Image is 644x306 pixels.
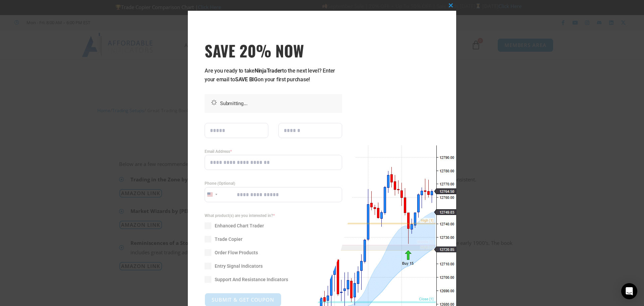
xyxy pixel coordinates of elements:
p: Are you ready to take to the next level? Enter your email to on your first purchase! [205,67,342,84]
div: Open Intercom Messenger [621,283,637,299]
p: Submitting... [220,99,339,108]
span: SAVE 20% NOW [205,41,342,60]
strong: NinjaTrader [255,68,282,74]
strong: SAVE BIG [235,76,258,83]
